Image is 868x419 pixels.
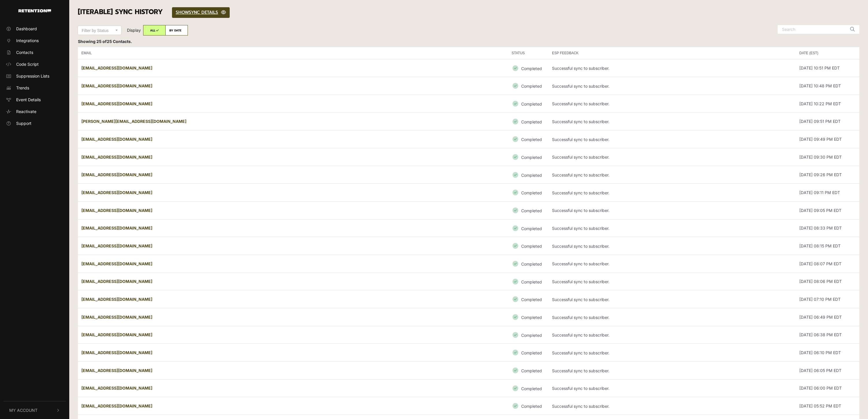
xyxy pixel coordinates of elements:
[552,333,609,338] p: Successful sync to subscriber.
[3,24,66,33] a: Dashboard
[796,166,859,184] td: [DATE] 09:26 PM EDT
[552,244,609,249] p: Successful sync to subscriber.
[796,290,859,308] td: [DATE] 07:10 PM EDT
[81,208,152,213] strong: [EMAIL_ADDRESS][DOMAIN_NAME]
[81,279,152,284] strong: [EMAIL_ADDRESS][DOMAIN_NAME]
[796,130,859,148] td: [DATE] 09:49 PM EDT
[3,401,66,419] button: My Account
[796,184,859,202] td: [DATE] 09:11 PM EDT
[521,279,542,284] small: Completed
[521,332,542,337] small: Completed
[81,101,152,106] strong: [EMAIL_ADDRESS][DOMAIN_NAME]
[16,120,31,126] span: Support
[81,261,152,266] strong: [EMAIL_ADDRESS][DOMAIN_NAME]
[521,226,542,231] small: Completed
[552,297,609,302] p: Successful sync to subscriber.
[521,386,542,391] small: Completed
[521,66,542,71] small: Completed
[3,71,66,81] a: Suppression Lists
[521,208,542,213] small: Completed
[16,85,29,91] span: Trends
[16,108,36,114] span: Reactivate
[796,344,859,362] td: [DATE] 06:10 PM EDT
[78,47,508,59] th: EMAIL
[552,155,609,160] p: Successful sync to subscriber.
[552,173,609,178] p: Successful sync to subscriber.
[796,95,859,112] td: [DATE] 10:22 PM EDT
[172,7,230,18] a: SHOWSYNC DETAILS
[521,368,542,373] small: Completed
[18,9,51,12] img: Retention.com
[552,66,609,71] p: Successful sync to subscriber.
[796,326,859,344] td: [DATE] 06:38 PM EDT
[521,262,542,266] small: Completed
[81,368,152,373] strong: [EMAIL_ADDRESS][DOMAIN_NAME]
[521,190,542,195] small: Completed
[3,119,66,128] a: Support
[176,9,189,16] span: SHOW
[3,59,66,69] a: Code Script
[552,279,609,284] p: Successful sync to subscriber.
[107,39,132,44] span: 25 Contacts.
[521,155,542,160] small: Completed
[16,37,39,44] span: Integrations
[3,95,66,104] a: Event Details
[81,83,152,88] strong: [EMAIL_ADDRESS][DOMAIN_NAME]
[81,155,152,159] strong: [EMAIL_ADDRESS][DOMAIN_NAME]
[521,297,542,302] small: Completed
[3,48,66,57] a: Contacts
[81,403,152,408] strong: [EMAIL_ADDRESS][DOMAIN_NAME]
[81,332,152,337] strong: [EMAIL_ADDRESS][DOMAIN_NAME]
[165,25,188,35] label: BY DATE
[81,350,152,355] strong: [EMAIL_ADDRESS][DOMAIN_NAME]
[81,243,152,248] strong: [EMAIL_ADDRESS][DOMAIN_NAME]
[81,119,186,124] strong: [PERSON_NAME][EMAIL_ADDRESS][DOMAIN_NAME]
[778,25,847,34] input: Search
[796,59,859,77] td: [DATE] 10:51 PM EDT
[81,386,152,390] strong: [EMAIL_ADDRESS][DOMAIN_NAME]
[796,361,859,379] td: [DATE] 06:05 PM EDT
[16,26,37,32] span: Dashboard
[552,404,609,409] p: Successful sync to subscriber.
[796,47,859,59] th: DATE (EST)
[796,112,859,130] td: [DATE] 09:51 PM EDT
[796,219,859,237] td: [DATE] 08:33 PM EDT
[552,191,609,196] p: Successful sync to subscriber.
[78,7,163,17] span: [Iterable] SYNC HISTORY
[81,226,152,230] strong: [EMAIL_ADDRESS][DOMAIN_NAME]
[552,208,609,213] p: Successful sync to subscriber.
[521,350,542,355] small: Completed
[552,137,609,142] p: Successful sync to subscriber.
[796,201,859,219] td: [DATE] 09:05 PM EDT
[796,397,859,415] td: [DATE] 05:52 PM EDT
[796,273,859,290] td: [DATE] 08:06 PM EDT
[81,315,152,320] strong: [EMAIL_ADDRESS][DOMAIN_NAME]
[552,119,609,124] p: Successful sync to subscriber.
[796,308,859,326] td: [DATE] 06:49 PM EDT
[796,148,859,166] td: [DATE] 09:30 PM EDT
[521,404,542,409] small: Completed
[143,25,166,35] label: ALL
[78,39,132,44] strong: Showing 25 of
[521,119,542,124] small: Completed
[521,172,542,177] small: Completed
[81,137,152,142] strong: [EMAIL_ADDRESS][DOMAIN_NAME]
[549,47,796,59] th: ESP FEEDBACK
[552,102,609,106] p: Successful sync to subscriber.
[16,49,33,55] span: Contacts
[9,407,38,413] span: My Account
[552,369,609,373] p: Successful sync to subscriber.
[81,190,152,195] strong: [EMAIL_ADDRESS][DOMAIN_NAME]
[796,379,859,397] td: [DATE] 06:00 PM EDT
[127,28,141,33] span: Display
[521,244,542,249] small: Completed
[521,102,542,106] small: Completed
[81,297,152,302] strong: [EMAIL_ADDRESS][DOMAIN_NAME]
[796,237,859,255] td: [DATE] 08:15 PM EDT
[3,107,66,116] a: Reactivate
[16,61,39,67] span: Code Script
[552,386,609,391] p: Successful sync to subscriber.
[796,255,859,273] td: [DATE] 08:07 PM EDT
[521,315,542,320] small: Completed
[552,226,609,231] p: Successful sync to subscriber.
